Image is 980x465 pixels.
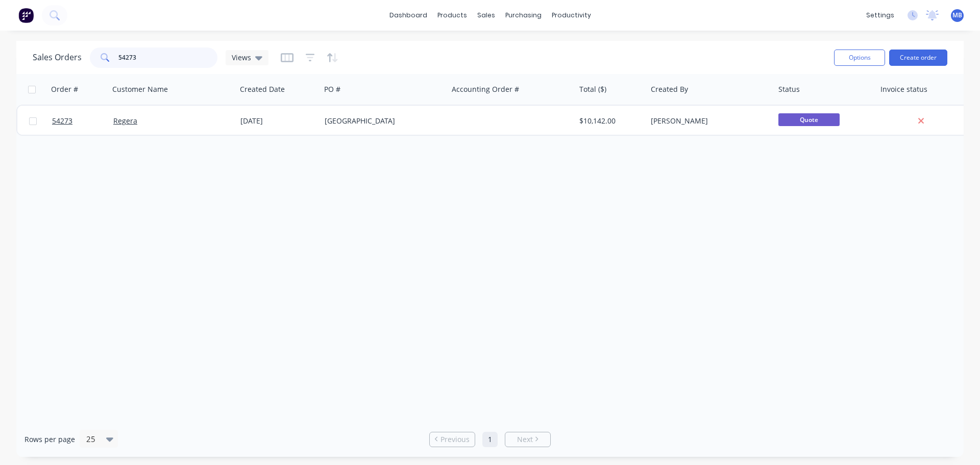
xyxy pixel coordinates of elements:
div: productivity [547,8,596,23]
a: Page 1 is your current page [482,432,498,447]
div: [GEOGRAPHIC_DATA] [325,116,438,126]
span: Previous [440,434,470,445]
input: Search... [118,47,218,68]
button: Create order [889,50,947,66]
h1: Sales Orders [33,53,82,62]
div: Created By [651,84,688,94]
a: Previous page [430,434,475,445]
div: settings [861,8,899,23]
a: dashboard [384,8,432,23]
div: sales [472,8,500,23]
div: Status [778,84,800,94]
div: [DATE] [240,116,316,126]
div: Order # [51,84,78,94]
a: Next page [505,434,550,445]
a: 54273 [52,106,113,136]
div: Total ($) [579,84,606,94]
span: MB [952,11,962,20]
div: $10,142.00 [579,116,640,126]
img: Factory [18,8,34,23]
div: Invoice status [880,84,927,94]
span: Rows per page [24,434,75,445]
div: PO # [324,84,340,94]
div: Customer Name [112,84,168,94]
div: purchasing [500,8,547,23]
a: Regera [113,116,137,126]
div: [PERSON_NAME] [651,116,764,126]
button: Options [834,50,885,66]
span: Views [232,52,251,63]
ul: Pagination [425,432,555,447]
span: Next [517,434,533,445]
div: Accounting Order # [452,84,519,94]
span: Quote [778,113,840,126]
div: Created Date [240,84,285,94]
span: 54273 [52,116,72,126]
div: products [432,8,472,23]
